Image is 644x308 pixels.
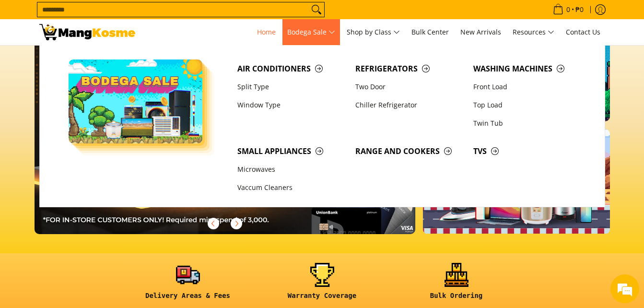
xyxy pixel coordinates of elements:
[550,4,586,15] span: •
[203,213,224,234] button: Previous
[468,114,586,132] a: Twin Tub
[233,142,351,160] a: Small Appliances
[566,27,600,36] span: Contact Us
[468,142,586,160] a: TVs
[69,59,203,143] img: Bodega Sale
[237,63,346,75] span: Air Conditioners
[233,179,351,197] a: Vaccum Cleaners
[233,161,351,179] a: Microwaves
[282,19,340,45] a: Bodega Sale
[574,6,585,13] span: ₱0
[473,145,582,157] span: TVs
[513,26,554,38] span: Resources
[126,263,250,308] a: <h6><strong>Delivery Areas & Fees</strong></h6>
[355,63,464,75] span: Refrigerators
[411,27,449,36] span: Bulk Center
[468,96,586,114] a: Top Load
[257,27,276,36] span: Home
[309,2,324,17] button: Search
[351,96,468,114] a: Chiller Refrigerator
[252,19,281,45] a: Home
[260,263,385,308] a: <h6><strong>Warranty Coverage</strong></h6>
[468,59,586,78] a: Washing Machines
[287,26,335,38] span: Bodega Sale
[233,78,351,96] a: Split Type
[456,19,506,45] a: New Arrivals
[561,19,605,45] a: Contact Us
[35,17,416,234] img: 061125 mk unionbank 1510x861 rev 5
[39,24,135,40] img: Mang Kosme: Your Home Appliances Warehouse Sale Partner!
[233,59,351,78] a: Air Conditioners
[342,19,405,45] a: Shop by Class
[237,145,346,157] span: Small Appliances
[407,19,454,45] a: Bulk Center
[394,263,519,308] a: <h6><strong>Bulk Ordering</strong></h6>
[226,213,247,234] button: Next
[565,6,572,13] span: 0
[233,96,351,114] a: Window Type
[473,63,582,75] span: Washing Machines
[351,142,468,160] a: Range and Cookers
[355,145,464,157] span: Range and Cookers
[468,78,586,96] a: Front Load
[347,26,400,38] span: Shop by Class
[351,59,468,78] a: Refrigerators
[351,78,468,96] a: Two Door
[508,19,559,45] a: Resources
[145,19,605,45] nav: Main Menu
[460,27,501,36] span: New Arrivals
